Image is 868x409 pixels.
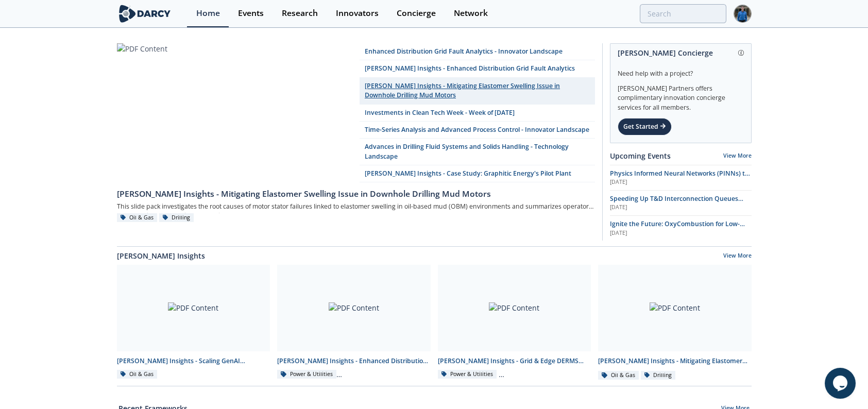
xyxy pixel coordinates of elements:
[277,370,336,379] div: Power & Utilities
[723,252,752,261] a: View More
[641,371,676,380] div: Drilling
[825,368,858,399] iframe: chat widget
[610,219,745,237] span: Ignite the Future: OxyCombustion for Low-Carbon Power
[610,194,743,212] span: Speeding Up T&D Interconnection Queues with Enhanced Software Solutions
[277,356,431,366] div: [PERSON_NAME] Insights - Enhanced Distribution Grid Fault Analytics
[618,78,744,112] div: [PERSON_NAME] Partners offers complimentary innovation concierge services for all members.
[117,213,158,223] div: Oil & Gas
[610,194,752,212] a: Speeding Up T&D Interconnection Queues with Enhanced Software Solutions [DATE]
[117,250,205,261] a: [PERSON_NAME] Insights
[454,9,488,18] div: Network
[618,44,744,62] div: [PERSON_NAME] Concierge
[360,43,595,60] a: Enhanced Distribution Grid Fault Analytics - Innovator Landscape
[594,265,755,381] a: PDF Content [PERSON_NAME] Insights - Mitigating Elastomer Swelling Issue in Downhole Drilling Mud...
[610,169,750,187] span: Physics Informed Neural Networks (PINNs) to Accelerate Subsurface Scenario Analysis
[282,9,318,18] div: Research
[360,78,595,105] a: [PERSON_NAME] Insights - Mitigating Elastomer Swelling Issue in Downhole Drilling Mud Motors
[360,60,595,77] a: [PERSON_NAME] Insights - Enhanced Distribution Grid Fault Analytics
[238,9,264,18] div: Events
[738,50,744,56] img: information.svg
[618,62,744,78] div: Need help with a project?
[113,265,274,381] a: PDF Content [PERSON_NAME] Insights - Scaling GenAI Benchmark Oil & Gas
[397,9,436,18] div: Concierge
[336,9,379,18] div: Innovators
[610,169,752,186] a: Physics Informed Neural Networks (PINNs) to Accelerate Subsurface Scenario Analysis [DATE]
[360,139,595,165] a: Advances in Drilling Fluid Systems and Solids Handling - Technology Landscape
[610,203,752,212] div: [DATE]
[598,356,752,366] div: [PERSON_NAME] Insights - Mitigating Elastomer Swelling Issue in Downhole Drilling Mud Motors
[640,4,726,23] input: Advanced Search
[360,122,595,139] a: Time-Series Analysis and Advanced Process Control - Innovator Landscape
[734,5,752,23] img: Profile
[610,150,671,161] a: Upcoming Events
[610,178,752,186] div: [DATE]
[159,213,194,223] div: Drilling
[360,105,595,122] a: Investments in Clean Tech Week - Week of [DATE]
[610,219,752,237] a: Ignite the Future: OxyCombustion for Low-Carbon Power [DATE]
[274,265,434,381] a: PDF Content [PERSON_NAME] Insights - Enhanced Distribution Grid Fault Analytics Power & Utilities
[196,9,220,18] div: Home
[434,265,595,381] a: PDF Content [PERSON_NAME] Insights - Grid & Edge DERMS Integration Power & Utilities
[618,118,672,135] div: Get Started
[360,165,595,182] a: [PERSON_NAME] Insights - Case Study: Graphitic Energy's Pilot Plant
[438,356,591,366] div: [PERSON_NAME] Insights - Grid & Edge DERMS Integration
[610,229,752,237] div: [DATE]
[117,188,595,200] div: [PERSON_NAME] Insights - Mitigating Elastomer Swelling Issue in Downhole Drilling Mud Motors
[117,5,173,23] img: logo-wide.svg
[438,370,497,379] div: Power & Utilities
[117,370,158,379] div: Oil & Gas
[117,182,595,200] a: [PERSON_NAME] Insights - Mitigating Elastomer Swelling Issue in Downhole Drilling Mud Motors
[117,356,270,366] div: [PERSON_NAME] Insights - Scaling GenAI Benchmark
[117,200,595,213] div: This slide pack investigates the root causes of motor stator failures linked to elastomer swellin...
[598,371,639,380] div: Oil & Gas
[723,152,752,159] a: View More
